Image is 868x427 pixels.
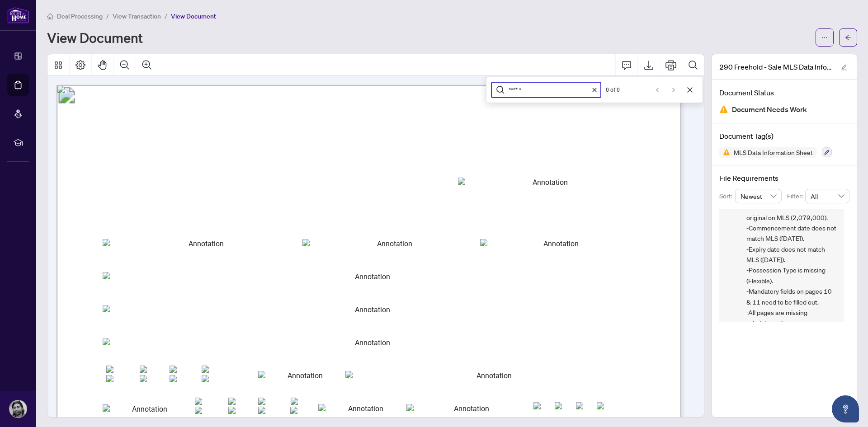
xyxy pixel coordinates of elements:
[165,11,167,21] li: /
[730,149,816,155] span: MLS Data Information Sheet
[9,400,27,418] img: Profile Icon
[741,189,777,203] span: Newest
[821,34,828,41] span: ellipsis
[787,191,805,201] p: Filter:
[719,147,730,158] img: Status Icon
[719,173,849,183] h4: File Requirements
[47,13,53,19] span: home
[113,12,161,20] span: View Transaction
[719,87,849,98] h4: Document Status
[719,191,735,201] p: Sort:
[832,395,859,422] button: Open asap
[7,7,29,23] img: logo
[811,189,844,203] span: All
[106,11,109,21] li: /
[719,61,832,72] span: 290 Freehold - Sale MLS Data Information Form - PropTx-OREA_[DATE] 13_04_06.pdf
[841,64,847,70] span: edit
[746,191,837,328] span: Data Sheet -List Price does not match original on MLS (2,079,000). -Commencement date does not ma...
[47,30,143,45] h1: View Document
[845,34,851,41] span: arrow-left
[171,12,216,20] span: View Document
[57,12,103,20] span: Deal Processing
[719,131,849,141] h4: Document Tag(s)
[732,103,807,116] span: Document Needs Work
[719,105,728,114] img: Document Status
